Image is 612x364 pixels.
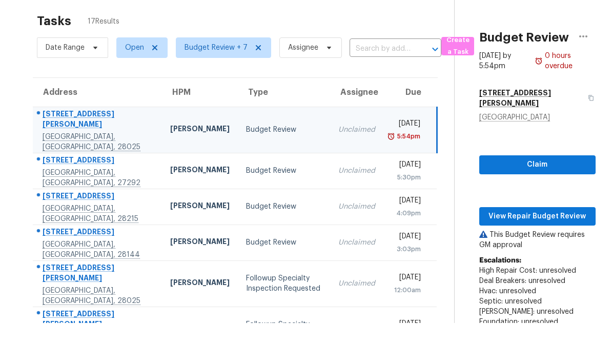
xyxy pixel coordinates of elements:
div: 12:00am [392,285,421,295]
div: [DATE] [392,159,421,172]
th: Type [238,78,330,107]
div: [DATE] [392,318,421,331]
div: Budget Review [246,125,322,135]
button: View Repair Budget Review [479,207,596,226]
button: Claim [479,155,596,174]
div: Budget Review [246,201,322,212]
span: 17 Results [88,16,119,27]
span: High Repair Cost: unresolved [479,267,576,274]
h2: Tasks [37,16,71,26]
div: [DATE] [392,118,420,131]
input: Search by address [350,41,413,57]
div: 5:54pm [395,131,420,141]
h2: Budget Review [479,32,569,43]
span: Septic: unresolved [479,298,542,305]
th: HPM [162,78,238,107]
div: [PERSON_NAME] [170,124,230,136]
th: Address [33,78,162,107]
button: Create a Task [441,37,474,55]
div: 4:09pm [392,208,421,218]
b: Escalations: [479,257,521,264]
div: Followup Specialty Inspection Requested [246,273,322,294]
span: Date Range [46,43,85,53]
div: Unclaimed [338,125,375,135]
div: 5:30pm [392,172,421,183]
div: [DATE] [392,231,421,244]
div: [PERSON_NAME] [170,200,230,213]
span: Assignee [288,43,318,53]
div: Unclaimed [338,166,375,176]
span: Budget Review + 7 [185,43,248,53]
div: 0 hours overdue [543,51,596,71]
button: Copy Address [582,84,596,112]
th: Assignee [330,78,383,107]
button: Open [428,42,442,56]
div: [PERSON_NAME] [170,236,230,249]
span: Foundation: unresolved [479,318,558,326]
img: Overdue Alarm Icon [387,131,395,141]
div: [DATE] [392,272,421,285]
div: Budget Review [246,237,322,248]
span: Create a Task [446,34,469,58]
div: Unclaimed [338,237,375,248]
th: Due [383,78,437,107]
div: [PERSON_NAME] [170,165,230,177]
span: View Repair Budget Review [487,210,587,223]
div: Unclaimed [338,278,375,289]
span: Open [125,43,144,53]
div: Unclaimed [338,201,375,212]
span: Hvac: unresolved [479,288,536,295]
div: [PERSON_NAME] [170,277,230,290]
div: Budget Review [246,166,322,176]
div: [DATE] [392,195,421,208]
div: Followup Specialty Inspection Requested [246,319,322,340]
img: Overdue Alarm Icon [535,51,543,71]
span: [PERSON_NAME]: unresolved [479,308,574,315]
div: 3:03pm [392,244,421,254]
span: Claim [487,158,587,171]
span: Deal Breakers: unresolved [479,277,565,285]
p: This Budget Review requires GM approval [479,230,596,250]
div: [DATE] by 5:54pm [479,51,535,71]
